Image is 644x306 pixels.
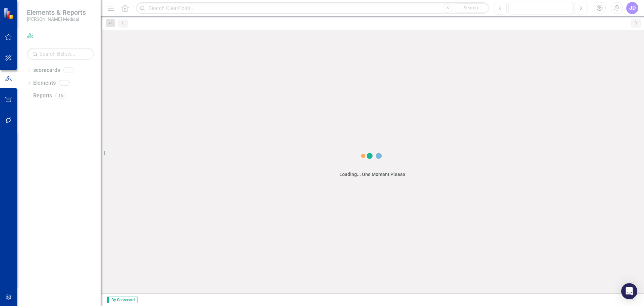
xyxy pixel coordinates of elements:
small: [PERSON_NAME] Medical [27,16,86,22]
div: Loading... One Moment Please [339,171,405,178]
input: Search Below... [27,48,94,60]
div: Open Intercom Messenger [621,283,637,299]
input: Search ClearPoint... [136,2,489,14]
div: 16 [55,93,66,98]
a: Elements [33,79,56,87]
img: ClearPoint Strategy [3,7,15,20]
span: By Scorecard [107,297,138,303]
span: Search [464,5,478,10]
a: scorecards [33,67,60,74]
button: Search [454,3,487,13]
a: Reports [33,92,52,100]
span: Elements & Reports [27,8,86,16]
button: JD [626,2,638,14]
